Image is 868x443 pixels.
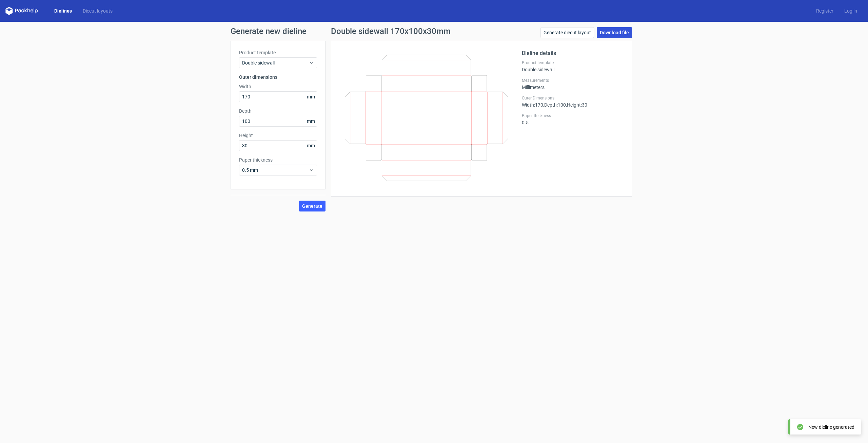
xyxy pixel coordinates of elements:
[331,27,451,35] h1: Double sidewall 170x100x30mm
[299,201,325,211] button: Generate
[839,7,863,14] a: Log in
[302,204,322,208] span: Generate
[522,113,624,118] label: Paper thickness
[305,92,317,102] span: mm
[808,424,854,430] div: New dieline generated
[522,78,624,90] div: Millimeters
[239,156,317,163] label: Paper thickness
[242,167,309,173] span: 0.5 mm
[566,102,587,108] span: , Height : 30
[522,49,624,57] h2: Dieline details
[239,108,317,114] label: Depth
[540,27,594,38] a: Generate diecut layout
[522,78,624,83] label: Measurements
[305,116,317,126] span: mm
[77,7,118,14] a: Diecut layouts
[543,102,566,108] span: , Depth : 100
[239,132,317,139] label: Height
[231,27,637,35] h1: Generate new dieline
[811,7,839,14] a: Register
[239,74,317,80] h3: Outer dimensions
[522,102,543,108] span: Width : 170
[49,7,77,14] a: Dielines
[597,27,632,38] a: Download file
[305,141,317,151] span: mm
[522,95,624,101] label: Outer Dimensions
[522,113,624,125] div: 0.5
[239,83,317,90] label: Width
[242,59,309,66] span: Double sidewall
[522,60,624,66] label: Product template
[522,60,624,72] div: Double sidewall
[239,49,317,56] label: Product template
